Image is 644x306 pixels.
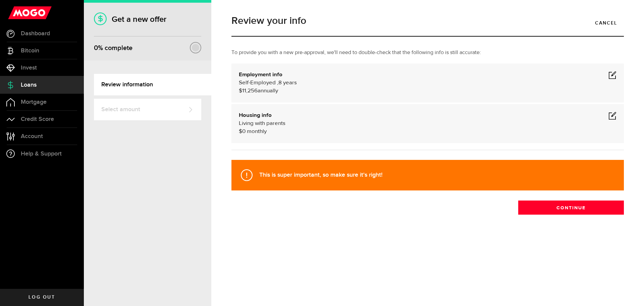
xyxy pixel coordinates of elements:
[239,72,282,78] b: Employment info
[94,44,98,52] span: 0
[21,48,39,54] span: Bitcoin
[94,14,201,24] h1: Get a new offer
[21,116,54,122] span: Credit Score
[5,3,25,23] button: Open LiveChat chat widget
[588,16,624,30] a: Cancel
[21,82,37,88] span: Loans
[21,31,50,37] span: Dashboard
[94,99,201,120] a: Select amount
[94,74,211,95] a: Review information
[239,80,278,86] span: Self-Employed ,
[29,295,55,300] span: Log out
[21,99,47,105] span: Mortgage
[239,113,272,118] b: Housing info
[21,65,37,71] span: Invest
[259,171,382,178] strong: This is super important, so make sure it's right!
[21,133,43,139] span: Account
[247,129,267,134] span: monthly
[258,88,278,94] span: annually
[94,42,132,54] div: % complete
[239,129,242,134] span: $
[242,129,246,134] span: 0
[231,16,624,26] h1: Review your info
[231,49,624,57] p: To provide you with a new pre-approval, we'll need to double-check that the following info is sti...
[239,121,285,126] span: Living with parents
[239,88,258,94] span: $11,256
[278,80,297,86] span: 8 years
[21,151,62,157] span: Help & Support
[518,201,624,215] button: Continue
